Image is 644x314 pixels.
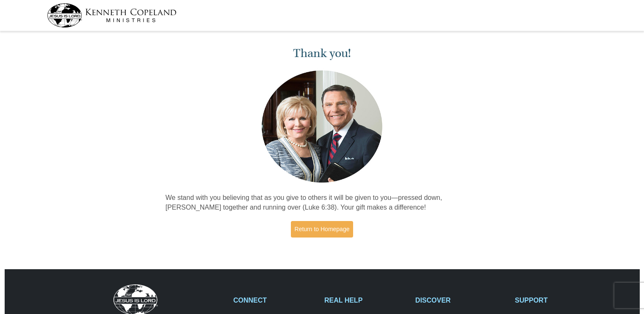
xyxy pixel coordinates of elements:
h1: Thank you! [166,46,479,60]
h2: DISCOVER [415,296,506,304]
img: Kenneth and Gloria [260,68,384,185]
h2: CONNECT [233,296,315,304]
h2: REAL HELP [324,296,406,304]
p: We stand with you believing that as you give to others it will be given to you—pressed down, [PER... [166,193,479,213]
h2: SUPPORT [515,296,597,304]
a: Return to Homepage [291,221,354,238]
img: kcm-header-logo.svg [47,3,177,27]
